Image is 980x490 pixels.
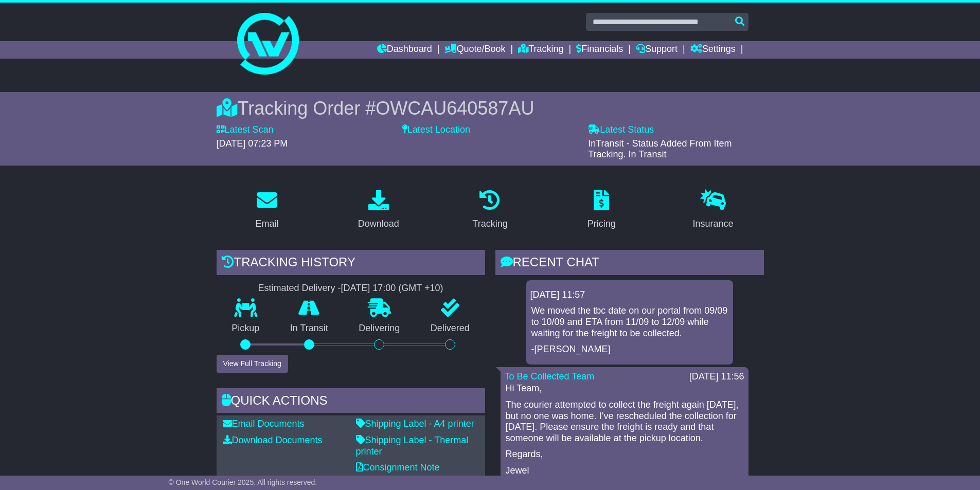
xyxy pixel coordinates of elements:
[506,465,743,477] p: Jewel
[693,217,734,231] div: Insurance
[690,41,736,59] a: Settings
[356,462,440,473] a: Consignment Note
[217,283,485,294] div: Estimated Delivery -
[217,323,275,334] p: Pickup
[587,217,616,231] div: Pricing
[588,138,732,160] span: InTransit - Status Added From Item Tracking. In Transit
[217,388,485,416] div: Quick Actions
[415,323,485,334] p: Delivered
[217,250,485,278] div: Tracking history
[531,344,728,355] p: -[PERSON_NAME]
[518,41,563,59] a: Tracking
[506,400,743,444] p: The courier attempted to collect the freight again [DATE], but no one was home. I’ve rescheduled ...
[531,305,728,339] p: We moved the tbc date on our portal from 09/09 to 10/09 and ETA from 11/09 to 12/09 while waiting...
[402,124,470,136] label: Latest Location
[223,435,323,445] a: Download Documents
[466,186,514,234] a: Tracking
[255,217,278,231] div: Email
[217,124,274,136] label: Latest Scan
[689,371,744,383] div: [DATE] 11:56
[472,217,507,231] div: Tracking
[530,289,729,301] div: [DATE] 11:57
[358,217,399,231] div: Download
[505,371,595,382] a: To Be Collected Team
[686,186,740,234] a: Insurance
[351,186,406,234] a: Download
[576,41,623,59] a: Financials
[506,449,743,460] p: Regards,
[275,323,344,334] p: In Transit
[223,419,305,429] a: Email Documents
[376,98,534,119] span: OWCAU640587AU
[341,283,443,294] div: [DATE] 17:00 (GMT +10)
[356,419,474,429] a: Shipping Label - A4 printer
[248,186,285,234] a: Email
[169,478,317,486] span: © One World Courier 2025. All rights reserved.
[444,41,505,59] a: Quote/Book
[506,383,743,394] p: Hi Team,
[217,138,288,149] span: [DATE] 07:23 PM
[344,323,416,334] p: Delivering
[636,41,678,59] a: Support
[377,41,432,59] a: Dashboard
[217,97,764,119] div: Tracking Order #
[588,124,654,136] label: Latest Status
[217,355,288,373] button: View Full Tracking
[495,250,764,278] div: RECENT CHAT
[581,186,622,234] a: Pricing
[356,435,469,457] a: Shipping Label - Thermal printer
